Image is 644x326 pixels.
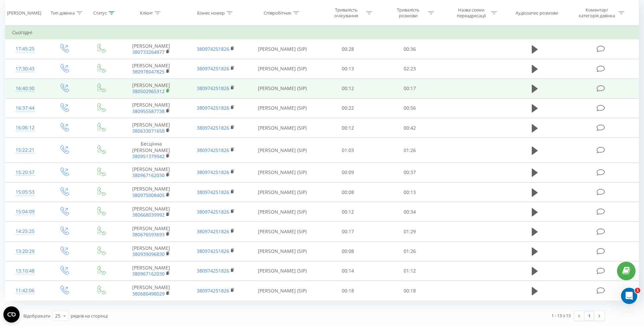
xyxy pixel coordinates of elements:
a: 380974251826 [197,65,229,72]
div: 11:42:06 [12,284,38,297]
td: 00:28 [317,39,379,59]
td: 00:42 [379,118,441,138]
a: 1 [584,311,594,321]
iframe: Intercom live chat [621,288,637,304]
td: [PERSON_NAME] [119,59,183,79]
td: 00:08 [317,182,379,202]
td: 00:12 [317,202,379,222]
a: 380633071658 [132,128,165,134]
td: [PERSON_NAME] [119,202,183,222]
div: Назва схеми переадресації [453,7,489,19]
td: [PERSON_NAME] (SIP) [248,59,317,79]
td: 01:12 [379,261,441,281]
button: Open CMP widget [3,306,20,323]
td: 00:13 [379,182,441,202]
a: 380974251826 [197,125,229,131]
a: 380680498029 [132,290,165,297]
div: 15:04:09 [12,205,38,218]
div: 16:37:44 [12,102,38,115]
td: [PERSON_NAME] (SIP) [248,162,317,182]
a: 380974251826 [197,189,229,195]
td: Сьогодні [5,26,639,39]
div: 14:25:25 [12,225,38,238]
div: 16:06:12 [12,121,38,134]
td: 00:56 [379,98,441,118]
a: 380974251826 [197,105,229,111]
a: 380502965312 [132,88,165,94]
div: 15:22:21 [12,144,38,157]
div: Тривалість розмови [390,7,426,19]
td: [PERSON_NAME] [119,162,183,182]
td: [PERSON_NAME] [119,182,183,202]
a: 380975008405 [132,192,165,198]
div: Коментар/категорія дзвінка [577,7,617,19]
a: 380974251826 [197,169,229,175]
div: Співробітник [264,10,291,16]
span: рядків на сторінці [71,313,108,319]
td: 00:34 [379,202,441,222]
td: 00:14 [317,261,379,281]
td: [PERSON_NAME] (SIP) [248,241,317,261]
div: 15:05:53 [12,186,38,199]
td: [PERSON_NAME] (SIP) [248,79,317,98]
td: 00:18 [317,281,379,301]
a: 380733264977 [132,49,165,55]
td: [PERSON_NAME] [119,261,183,281]
a: 380955587738 [132,108,165,114]
td: 00:36 [379,39,441,59]
span: 1 [635,288,640,293]
span: Відображати [23,313,50,319]
div: Клієнт [140,10,153,16]
td: 02:23 [379,59,441,79]
td: [PERSON_NAME] (SIP) [248,98,317,118]
td: 01:26 [379,241,441,261]
td: 00:12 [317,118,379,138]
td: 01:29 [379,222,441,241]
td: 00:17 [317,222,379,241]
a: 380951379942 [132,153,165,159]
div: Тип дзвінка [51,10,75,16]
td: [PERSON_NAME] (SIP) [248,261,317,281]
div: 25 [55,312,61,319]
td: 00:08 [317,241,379,261]
div: 15:20:57 [12,166,38,179]
td: 01:03 [317,138,379,163]
a: 380974251826 [197,85,229,91]
td: [PERSON_NAME] (SIP) [248,202,317,222]
div: 17:45:25 [12,42,38,56]
td: [PERSON_NAME] (SIP) [248,39,317,59]
div: 16:40:30 [12,82,38,95]
td: [PERSON_NAME] [119,281,183,301]
td: [PERSON_NAME] [119,241,183,261]
div: 13:20:29 [12,245,38,258]
a: 380978047825 [132,68,165,75]
td: 00:22 [317,98,379,118]
div: Аудіозапис розмови [516,10,558,16]
a: 380974251826 [197,228,229,235]
td: [PERSON_NAME] [119,79,183,98]
td: [PERSON_NAME] (SIP) [248,118,317,138]
td: [PERSON_NAME] [119,222,183,241]
td: [PERSON_NAME] (SIP) [248,222,317,241]
td: 00:09 [317,162,379,182]
div: 1 - 13 з 13 [551,312,571,319]
a: 380974251826 [197,267,229,274]
a: 380974251826 [197,248,229,254]
td: [PERSON_NAME] [119,98,183,118]
td: 01:26 [379,138,441,163]
a: 380974251826 [197,46,229,52]
td: [PERSON_NAME] (SIP) [248,182,317,202]
a: 380676593693 [132,231,165,238]
a: 380974251826 [197,209,229,215]
div: Бізнес номер [197,10,225,16]
td: 00:37 [379,162,441,182]
div: Статус [93,10,107,16]
td: [PERSON_NAME] [119,118,183,138]
div: Тривалість очікування [328,7,364,19]
div: [PERSON_NAME] [7,10,41,16]
td: [PERSON_NAME] (SIP) [248,281,317,301]
div: 17:30:43 [12,62,38,75]
td: 00:17 [379,79,441,98]
td: 00:12 [317,79,379,98]
a: 380974251826 [197,287,229,294]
